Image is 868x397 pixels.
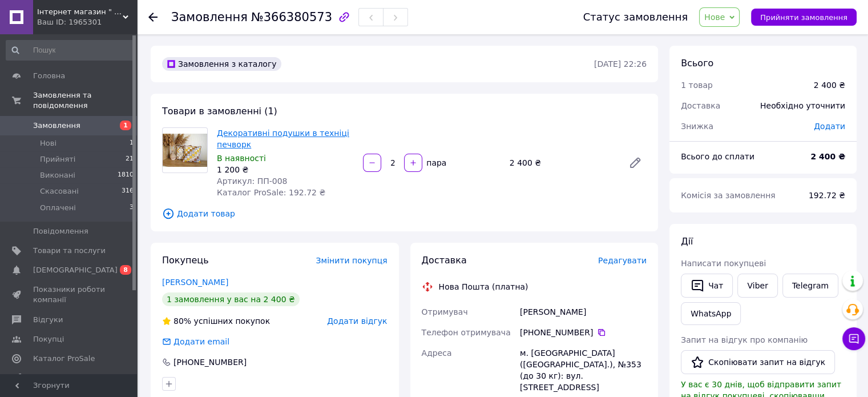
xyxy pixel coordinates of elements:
span: Додати товар [162,207,647,220]
span: Покупець [162,255,209,266]
span: Артикул: ПП-008 [217,177,287,186]
button: Прийняти замовлення [751,9,857,26]
button: Скопіювати запит на відгук [681,350,835,374]
span: 3 [130,203,134,213]
span: Змінити покупця [316,256,387,265]
div: Замовлення з каталогу [162,57,281,71]
div: пара [423,157,447,169]
a: Viber [737,274,777,298]
span: Дії [681,236,693,247]
div: Статус замовлення [583,11,688,23]
div: Необхідно уточнити [753,93,852,118]
span: Отримувач [422,307,468,316]
span: 1 товар [681,81,713,90]
div: Додати email [172,336,231,347]
a: Декоративні подушки в техніці печворк [217,129,349,149]
input: Пошук [6,40,135,61]
span: Каталог ProSale: 192.72 ₴ [217,188,325,197]
span: Замовлення та повідомлення [33,90,137,111]
span: Скасовані [40,186,79,197]
div: 2 400 ₴ [814,79,845,91]
span: Знижка [681,122,713,131]
span: Замовлення [33,121,80,131]
span: 316 [122,186,134,197]
div: 1 замовлення у вас на 2 400 ₴ [162,292,300,306]
span: Каталог ProSale [33,354,95,364]
b: 2 400 ₴ [810,152,845,161]
span: №366380573 [251,10,332,24]
span: 1810 [118,170,134,181]
span: 80% [173,316,191,326]
a: WhatsApp [681,302,741,325]
button: Чат [681,274,733,298]
span: 192.72 ₴ [809,191,845,200]
span: Замовлення [171,10,248,24]
div: [PHONE_NUMBER] [172,356,248,368]
a: [PERSON_NAME] [162,278,228,287]
span: 1 [130,138,134,149]
span: В наявності [217,154,266,163]
div: 1 200 ₴ [217,164,354,175]
span: Виконані [40,170,75,181]
span: Повідомлення [33,226,88,236]
span: Відгуки [33,315,63,325]
span: Прийняті [40,154,75,165]
span: Написати покупцеві [681,259,766,268]
div: Повернутися назад [148,11,158,23]
span: Нове [704,13,725,22]
span: Нові [40,138,56,149]
img: Декоративні подушки в техніці печворк [163,134,207,167]
span: Доставка [422,255,467,266]
span: Всього [681,58,713,69]
span: Доставка [681,101,720,110]
span: Покупці [33,334,64,344]
span: Додати відгук [327,316,387,326]
span: Редагувати [598,256,647,265]
div: успішних покупок [162,315,270,327]
span: Всього до сплати [681,152,754,161]
div: Нова Пошта (платна) [436,281,531,292]
span: Додати [814,122,845,131]
span: Адреса [422,348,452,358]
div: [PHONE_NUMBER] [520,327,647,338]
span: Товари в замовленні (1) [162,106,277,117]
span: Телефон отримувача [422,328,511,337]
span: Оплачені [40,203,76,213]
span: Товари та послуги [33,246,106,256]
div: [PERSON_NAME] [518,302,649,322]
span: 8 [120,265,131,275]
span: Аналітика [33,373,72,383]
span: Інтернет магазин " Лавка рукоділля " [37,7,123,17]
span: 1 [120,121,131,130]
span: Показники роботи компанії [33,284,106,305]
span: Прийняти замовлення [760,13,847,22]
span: Головна [33,71,65,81]
a: Telegram [782,274,838,298]
button: Чат з покупцем [842,327,865,350]
span: 21 [126,154,134,165]
span: Запит на відгук про компанію [681,335,808,344]
span: [DEMOGRAPHIC_DATA] [33,265,118,275]
div: 2 400 ₴ [505,155,619,171]
time: [DATE] 22:26 [594,59,647,69]
a: Редагувати [624,151,647,174]
div: Додати email [161,336,231,347]
div: Ваш ID: 1965301 [37,17,137,27]
span: Комісія за замовлення [681,191,776,200]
